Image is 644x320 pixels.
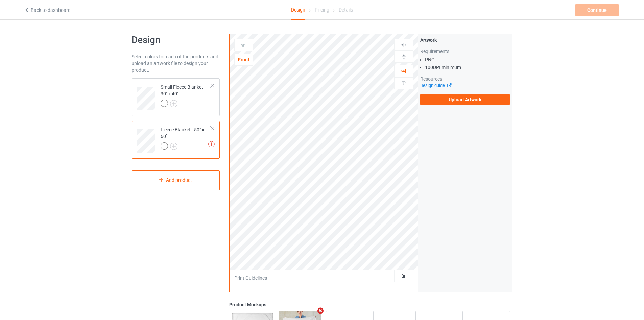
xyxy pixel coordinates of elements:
img: svg+xml;base64,PD94bWwgdmVyc2lvbj0iMS4wIiBlbmNvZGluZz0iVVRGLTgiPz4KPHN2ZyB3aWR0aD0iMjJweCIgaGVpZ2... [170,143,177,150]
label: Upload Artwork [420,94,510,105]
div: Print Guidelines [234,275,267,281]
div: Product Mockups [229,301,512,308]
li: 100 DPI minimum [425,64,510,71]
img: svg%3E%0A [401,54,407,60]
i: Remove mockup [316,307,325,314]
div: Small Fleece Blanket - 30" x 40" [161,84,211,107]
h1: Design [132,34,220,46]
div: Small Fleece Blanket - 30" x 40" [132,78,220,116]
div: Front [235,56,253,63]
div: Pricing [315,0,329,19]
div: Fleece Blanket - 50" x 60" [161,126,211,149]
div: Artwork [420,37,510,43]
div: Fleece Blanket - 50" x 60" [132,121,220,159]
a: Back to dashboard [24,7,71,13]
div: Requirements [420,48,510,55]
img: svg%3E%0A [401,42,407,48]
div: Details [339,0,353,19]
img: svg+xml;base64,PD94bWwgdmVyc2lvbj0iMS4wIiBlbmNvZGluZz0iVVRGLTgiPz4KPHN2ZyB3aWR0aD0iMjJweCIgaGVpZ2... [170,100,177,107]
a: Design guide [420,83,451,88]
div: Design [291,0,305,20]
div: Add product [132,170,220,190]
img: exclamation icon [208,141,215,147]
div: Resources [420,76,510,82]
div: Select colors for each of the products and upload an artwork file to design your product. [132,53,220,73]
li: PNG [425,56,510,63]
img: svg%3E%0A [401,80,407,86]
